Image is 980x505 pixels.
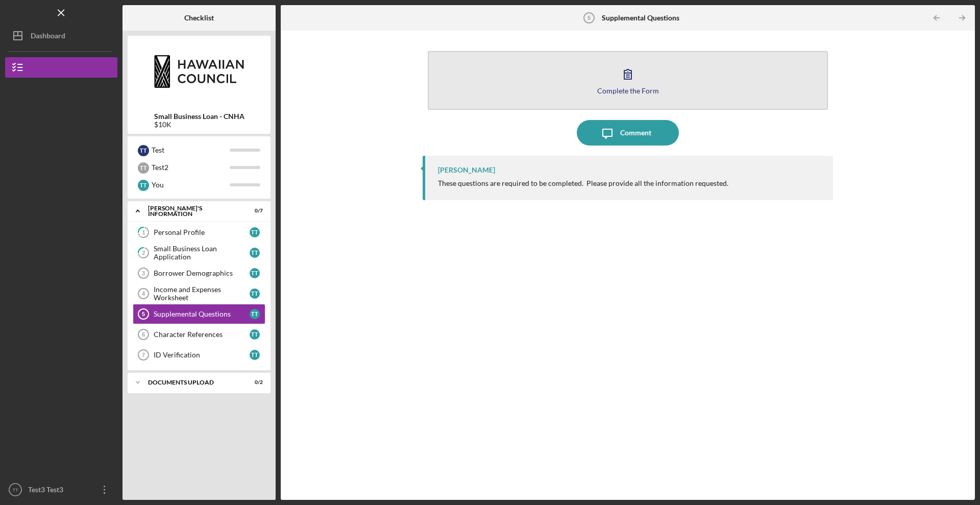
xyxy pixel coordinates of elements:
[154,121,244,129] div: $10K
[133,283,265,304] a: 4Income and Expenses WorksheetTT
[154,245,250,261] div: Small Business Loan Application
[250,268,260,278] div: T T
[133,345,265,365] a: 7ID VerificationTT
[142,352,145,358] tspan: 7
[148,379,237,386] div: DOCUMENTS UPLOAD
[250,248,260,258] div: T T
[244,208,263,214] div: 0 / 7
[5,479,117,500] button: TTTest3 Test3
[142,291,145,297] tspan: 4
[133,304,265,324] a: 5Supplemental QuestionsTT
[154,112,244,121] b: Small Business Loan - CNHA
[133,243,265,263] a: 2Small Business Loan ApplicationTT
[438,179,728,187] div: These questions are required to be completed. Please provide all the information requested.
[138,180,149,191] div: T T
[142,250,145,256] tspan: 2
[250,227,260,237] div: T T
[597,87,659,94] div: Complete the Form
[5,26,117,46] button: Dashboard
[152,141,230,159] div: Test
[133,263,265,283] a: 3Borrower DemographicsTT
[154,269,250,277] div: Borrower Demographics
[250,350,260,360] div: T T
[244,379,263,386] div: 0 / 2
[142,270,145,276] tspan: 3
[154,330,250,339] div: Character References
[138,162,149,174] div: T T
[152,159,230,176] div: Test2
[250,288,260,299] div: T T
[133,222,265,243] a: 1Personal ProfileTT
[128,41,271,102] img: Product logo
[154,310,250,318] div: Supplemental Questions
[142,331,145,338] tspan: 6
[152,176,230,194] div: You
[250,309,260,319] div: T T
[142,229,145,236] tspan: 1
[133,324,265,345] a: 6Character ReferencesTT
[31,26,65,49] div: Dashboard
[250,329,260,340] div: T T
[154,285,250,302] div: Income and Expenses Worksheet
[154,351,250,359] div: ID Verification
[184,14,214,22] b: Checklist
[587,15,591,21] tspan: 5
[438,166,495,174] div: [PERSON_NAME]
[142,311,145,317] tspan: 5
[428,51,828,110] button: Complete the Form
[138,145,149,156] div: T T
[154,228,250,236] div: Personal Profile
[148,205,237,217] div: [PERSON_NAME]'S INFORMATION
[26,479,92,502] div: Test3 Test3
[577,120,679,146] button: Comment
[12,487,18,493] text: TT
[602,14,679,22] b: Supplemental Questions
[620,120,651,146] div: Comment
